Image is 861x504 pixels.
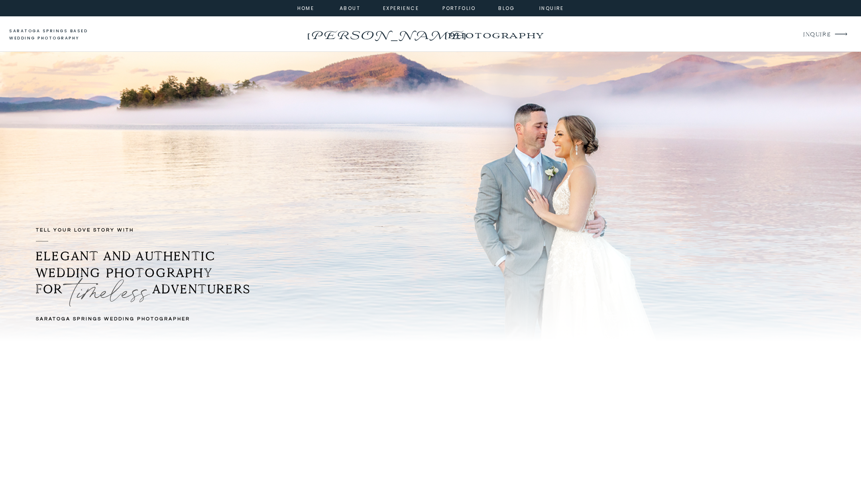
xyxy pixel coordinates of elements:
a: Blog [492,4,521,11]
a: photography [432,24,559,46]
a: about [340,4,358,11]
a: INQUIRE [803,29,830,40]
b: ELEGANT AND AUTHENTIC WEDDING PHOTOGRAPHY FOR ADVENTURERS [36,249,251,297]
a: [PERSON_NAME] [305,26,467,39]
b: TELL YOUR LOVE STORY with [36,227,134,233]
a: portfolio [442,4,476,11]
p: timeless [73,270,142,320]
a: inquire [537,4,566,11]
b: Saratoga Springs Wedding Photographer [36,316,190,322]
a: experience [383,4,415,11]
a: saratoga springs based wedding photography [9,27,103,42]
a: home [295,4,316,11]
